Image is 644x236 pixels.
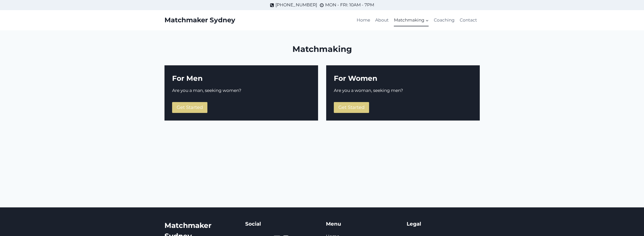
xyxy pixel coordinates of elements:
a: Home [354,14,373,26]
a: Coaching [431,14,457,26]
nav: Primary [354,14,480,26]
p: Are you a woman, seeking men? [334,87,472,94]
h2: For Men [172,73,310,84]
a: Matchmaker Sydney [164,16,235,24]
a: Matchmaking [391,14,431,26]
h5: Menu [326,220,399,228]
a: Contact [457,14,480,26]
span: Matchmaking [394,17,429,24]
h1: Matchmaking [164,43,480,55]
p: Are you a man, seeking women? [172,87,310,94]
span: [PHONE_NUMBER] [275,2,317,8]
a: [PHONE_NUMBER] [270,2,317,8]
a: About [373,14,391,26]
span: Get Started [338,105,365,110]
h2: For Women [334,73,472,84]
span: MON - FRI: 10AM - 7PM [325,2,374,8]
h5: Social [245,220,318,228]
a: Get Started [334,102,369,113]
a: Get Started [172,102,207,113]
h5: Legal [407,220,480,228]
span: Get Started [177,105,203,110]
